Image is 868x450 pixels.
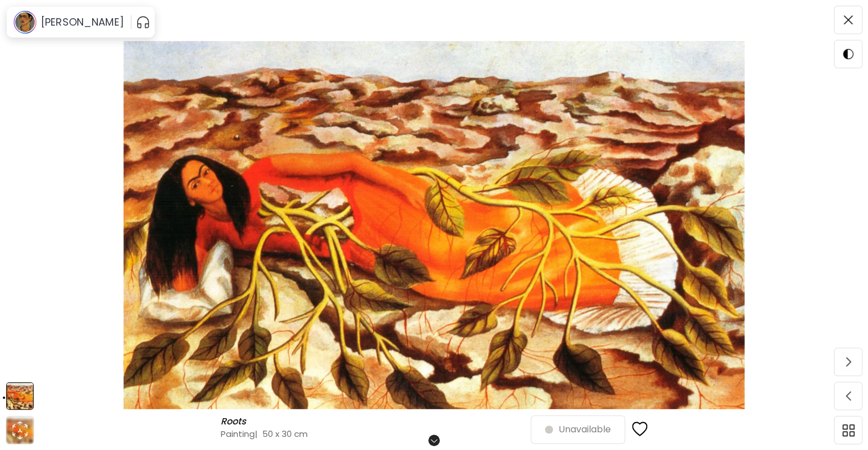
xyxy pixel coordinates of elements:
[136,13,150,31] button: pauseOutline IconGradient Icon
[41,15,124,29] h6: [PERSON_NAME]
[11,421,29,439] div: animation
[625,414,655,445] button: favorites
[221,416,249,427] h6: Roots
[221,428,531,440] h4: Painting | 50 x 30 cm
